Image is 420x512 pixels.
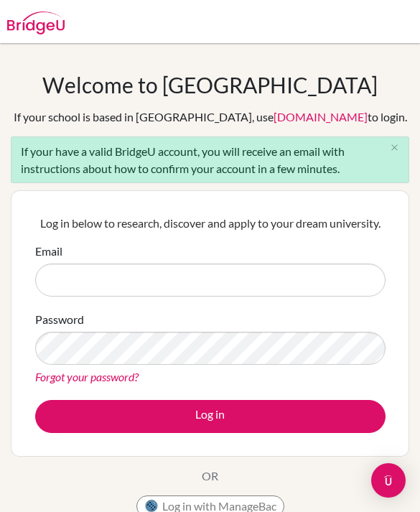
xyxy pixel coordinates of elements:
div: If your have a valid BridgeU account, you will receive an email with instructions about how to co... [11,136,409,183]
h1: Welcome to [GEOGRAPHIC_DATA] [42,72,378,98]
button: Log in [35,400,386,433]
i: close [389,142,400,153]
label: Password [35,311,84,328]
a: Forgot your password? [35,370,139,383]
label: Email [35,243,62,260]
button: Close [380,137,409,159]
p: Log in below to research, discover and apply to your dream university. [35,215,386,232]
p: OR [202,467,218,485]
img: Bridge-U [7,11,65,34]
a: [DOMAIN_NAME] [274,110,368,124]
div: If your school is based in [GEOGRAPHIC_DATA], use to login. [14,108,407,126]
div: Open Intercom Messenger [371,463,406,498]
